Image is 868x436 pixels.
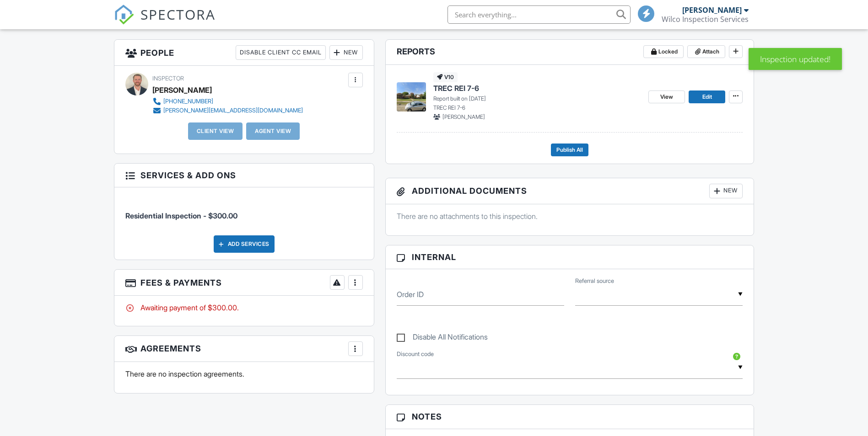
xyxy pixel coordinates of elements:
[125,211,237,220] span: Residential Inspection - $300.00
[114,5,134,25] img: The Best Home Inspection Software - Spectora
[575,277,614,285] label: Referral source
[386,405,754,429] h3: Notes
[114,336,374,362] h3: Agreements
[397,289,424,299] label: Order ID
[397,350,434,358] label: Discount code
[152,75,184,82] span: Inspector
[152,97,303,106] a: [PHONE_NUMBER]
[163,107,303,114] div: [PERSON_NAME][EMAIL_ADDRESS][DOMAIN_NAME]
[114,12,216,32] a: SPECTORA
[662,15,749,24] div: Wilco Inspection Services
[114,270,374,296] h3: Fees & Payments
[397,333,488,344] label: Disable All Notifications
[386,178,754,204] h3: Additional Documents
[152,83,212,97] div: [PERSON_NAME]
[114,164,374,187] h3: Services & Add ons
[125,194,363,228] li: Service: Residential Inspection
[709,184,743,198] div: New
[447,5,631,24] input: Search everything...
[152,106,303,115] a: [PERSON_NAME][EMAIL_ADDRESS][DOMAIN_NAME]
[214,235,275,253] div: Add Services
[125,303,363,313] div: Awaiting payment of $300.00.
[236,45,326,60] div: Disable Client CC Email
[397,211,743,221] p: There are no attachments to this inspection.
[682,5,742,15] div: [PERSON_NAME]
[329,45,363,60] div: New
[163,98,213,105] div: [PHONE_NUMBER]
[140,5,216,24] span: SPECTORA
[386,245,754,269] h3: Internal
[114,40,374,66] h3: People
[749,48,842,70] div: Inspection updated!
[125,369,363,379] p: There are no inspection agreements.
